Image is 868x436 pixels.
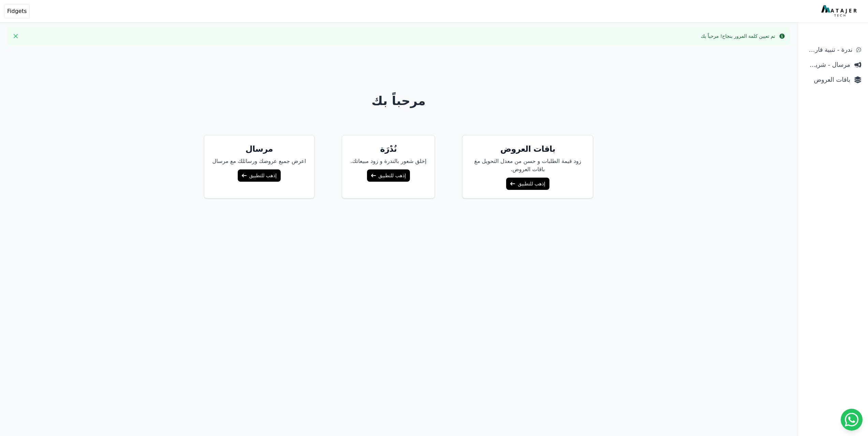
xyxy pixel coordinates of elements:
[821,5,858,17] img: MatajerTech Logo
[471,157,585,174] p: زود قيمة الطلبات و حسن من معدل التحويل مغ باقات العروض.
[701,33,775,40] div: تم تعيين كلمة المرور بنجاح! مرحباً بك
[804,60,850,70] span: مرسال - شريط دعاية
[10,31,21,42] button: Close
[7,7,27,15] span: Fidgets
[471,144,585,154] h5: باقات العروض
[137,94,661,108] h1: مرحباً بك
[212,157,306,165] p: اعرض جميع عروضك ورسائلك مع مرسال
[804,45,852,55] span: ندرة - تنبية قارب علي النفاذ
[804,75,850,85] span: باقات العروض
[238,169,281,182] a: إذهب للتطبيق
[212,144,306,154] h5: مرسال
[367,169,410,182] a: إذهب للتطبيق
[350,144,426,154] h5: نُدْرَة
[4,4,30,18] button: Fidgets
[350,157,426,165] p: إخلق شعور بالندرة و زود مبيعاتك.
[506,178,549,190] a: إذهب للتطبيق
